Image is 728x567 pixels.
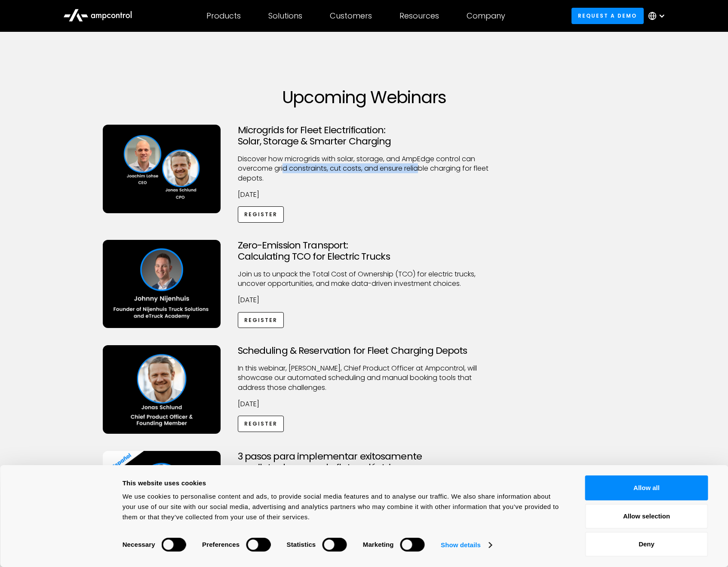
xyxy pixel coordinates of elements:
[268,11,302,21] div: Solutions
[585,532,708,557] button: Deny
[571,8,644,24] a: Request a demo
[238,312,284,328] a: Register
[206,11,241,21] div: Products
[399,11,439,21] div: Resources
[441,539,491,552] a: Show details
[238,240,491,263] h3: Zero-Emission Transport: Calculating TCO for Electric Trucks
[238,416,284,432] a: Register
[330,11,372,21] div: Customers
[238,270,491,289] p: Join us to unpack the Total Cost of Ownership (TCO) for electric trucks, uncover opportunities, a...
[123,478,566,488] div: This website uses cookies
[238,345,491,356] h3: Scheduling & Reservation for Fleet Charging Depots
[585,475,708,500] button: Allow all
[467,11,505,21] div: Company
[123,541,155,548] strong: Necessary
[103,87,626,107] h1: Upcoming Webinars
[363,541,394,548] strong: Marketing
[287,541,316,548] strong: Statistics
[238,190,491,199] p: [DATE]
[238,125,491,147] h3: Microgrids for Fleet Electrification: Solar, Storage & Smarter Charging
[238,154,491,183] p: Discover how microgrids with solar, storage, and AmpEdge control can overcome grid constraints, c...
[238,451,491,474] h3: 3 pasos para implementar exitosamente un piloto de carga de flotas eléctricas
[238,295,491,305] p: [DATE]
[585,504,708,529] button: Allow selection
[238,399,491,409] p: [DATE]
[238,364,491,392] p: ​In this webinar, [PERSON_NAME], Chief Product Officer at Ampcontrol, will showcase our automated...
[123,491,566,522] div: We use cookies to personalise content and ads, to provide social media features and to analyse ou...
[202,541,240,548] strong: Preferences
[238,206,284,222] a: Register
